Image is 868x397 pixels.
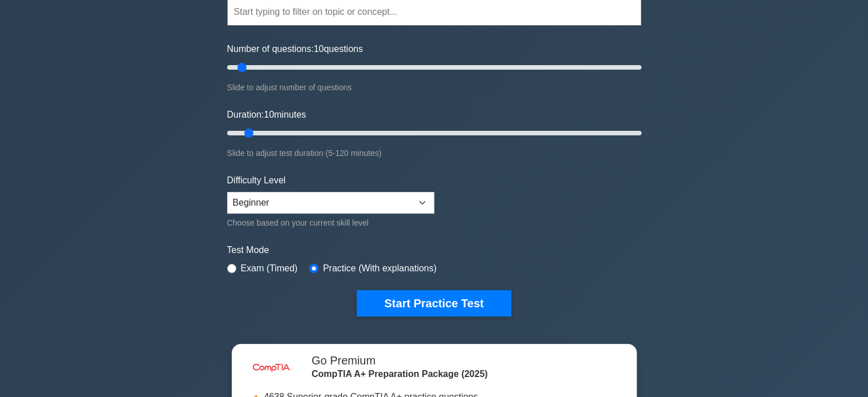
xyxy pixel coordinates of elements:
label: Difficulty Level [227,174,286,187]
span: 10 [314,44,324,54]
label: Duration: minutes [227,108,306,122]
label: Practice (With explanations) [323,262,437,275]
label: Number of questions: questions [227,42,363,56]
span: 10 [264,110,274,119]
label: Test Mode [227,243,641,257]
label: Exam (Timed) [241,262,298,275]
div: Slide to adjust test duration (5-120 minutes) [227,146,641,160]
button: Start Practice Test [357,290,511,316]
div: Slide to adjust number of questions [227,81,641,94]
div: Choose based on your current skill level [227,216,434,230]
